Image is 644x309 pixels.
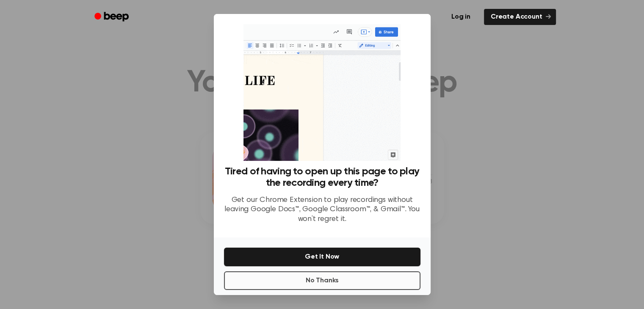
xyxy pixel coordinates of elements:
[88,9,136,25] a: Beep
[224,248,420,266] button: Get It Now
[243,24,401,161] img: Beep extension in action
[484,9,556,25] a: Create Account
[224,271,420,290] button: No Thanks
[224,166,420,189] h3: Tired of having to open up this page to play the recording every time?
[224,196,420,224] p: Get our Chrome Extension to play recordings without leaving Google Docs™, Google Classroom™, & Gm...
[443,7,479,27] a: Log in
